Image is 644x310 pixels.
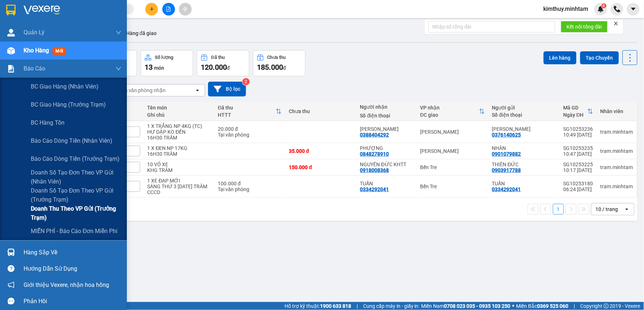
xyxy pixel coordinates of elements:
div: 1 XE ĐẠP MỚI [148,178,211,184]
button: Đã thu120.000đ [197,50,249,76]
span: Doanh thu theo VP gửi (Trưởng Trạm) [31,204,121,222]
div: TUẤN [492,181,556,186]
span: 4 [603,3,605,8]
span: file-add [166,7,171,12]
div: Phản hồi [24,296,121,307]
span: notification [8,281,14,288]
div: 16H30 TRÂM [148,151,211,157]
div: Nhân viên [601,108,633,114]
span: caret-down [630,6,637,12]
div: tram.minhtam [601,164,633,170]
span: Cung cấp máy in - giấy in: [363,302,420,310]
span: Giới thiệu Vexere, nhận hoa hồng [24,280,109,289]
button: file-add [162,3,175,16]
span: down [116,66,121,72]
div: KHG TRÂM [148,167,211,173]
div: 06:24 [DATE] [564,186,593,192]
span: Doanh số tạo đơn theo VP gửi (trưởng trạm) [31,186,121,204]
div: NGUYÊN ĐỨC KHTT [360,162,413,167]
div: NHÂN [492,145,556,151]
span: Báo cáo [24,64,45,73]
div: 10:47 [DATE] [564,151,593,157]
div: 0848278910 [360,151,389,157]
button: Hàng đã giao [120,25,162,42]
span: MIỄN PHÍ - Báo cáo đơn miễn phí [31,227,118,236]
div: 0903917788 [492,167,521,173]
span: Báo cáo dòng tiền (trưởng trạm) [31,154,120,163]
div: Số điện thoại [492,112,556,118]
strong: 1900 633 818 [320,303,351,309]
div: 1 X TRẮNG NP 4KG (TC) HƯ DẬP KO ĐỀN [148,123,211,135]
span: copyright [604,303,609,309]
div: 20.000 đ [218,126,282,132]
span: 120.000 [201,63,227,72]
sup: 2 [242,78,250,85]
span: BC hàng tồn [31,118,65,127]
span: question-circle [8,265,14,272]
button: Tạo Chuyến [580,51,619,64]
div: SG10253236 [564,126,593,132]
div: SANG LÝ [492,126,556,132]
div: TUẤN [360,181,413,186]
div: Số lượng [155,55,174,60]
div: Mã GD [564,105,587,111]
div: Số điện thoại [360,113,413,119]
span: message [8,298,14,305]
span: close [614,21,619,26]
div: Chưa thu [267,55,286,60]
div: Tên món [148,105,211,111]
div: 0388404292 [360,132,389,138]
img: warehouse-icon [7,249,15,256]
span: món [154,65,164,71]
div: Đã thu [218,105,276,111]
div: 16H30 TRÂM [148,135,211,141]
img: warehouse-icon [7,29,15,36]
div: SG10253180 [564,181,593,186]
th: Toggle SortBy [214,102,285,121]
div: Ngày ĐH [564,112,587,118]
th: Toggle SortBy [560,102,597,121]
button: Lên hàng [544,51,577,64]
span: plus [149,7,154,12]
button: aim [179,3,192,16]
span: BC giao hàng (nhân viên) [31,82,99,91]
div: 0901079882 [492,151,521,157]
div: 1 X ĐEN NP 17KG [148,145,211,151]
div: Đã thu [211,55,225,60]
svg: open [624,206,630,212]
button: Bộ lọc [208,82,246,96]
span: 13 [145,63,153,72]
div: VP nhận [420,105,479,111]
button: 1 [553,204,564,215]
span: Kết nối tổng đài [567,23,602,31]
div: KIM ANH [360,126,413,132]
div: 0334292041 [492,186,521,192]
div: Người gửi [492,105,556,111]
div: 150.000 đ [289,164,353,170]
img: icon-new-feature [598,6,604,12]
div: Chọn văn phòng nhận [116,87,166,94]
div: Người nhận [360,104,413,110]
div: SÁNG THỨ 3 14/10/2025 TRÂM CCCD [148,184,211,195]
span: Hỗ trợ kỹ thuật: [284,302,351,310]
input: Nhập số tổng đài [428,21,555,33]
span: down [116,30,121,35]
span: mới [53,47,66,55]
div: Tại văn phòng [218,186,282,192]
div: Hướng dẫn sử dụng [24,263,121,274]
img: phone-icon [614,6,620,12]
div: 10 / trang [596,206,618,213]
div: Bến Tre [420,184,485,189]
div: 10 VỎ XE [148,162,211,167]
span: 185.000 [257,63,283,72]
div: 0334292041 [360,186,389,192]
span: Quản Lý [24,28,45,37]
span: BC giao hàng (trưởng trạm) [31,100,106,109]
span: đ [283,65,286,71]
div: 0376140625 [492,132,521,138]
img: solution-icon [7,65,15,73]
strong: 0708 023 035 - 0935 103 250 [444,303,511,309]
strong: 0369 525 060 [537,303,569,309]
button: Chưa thu185.000đ [253,50,306,76]
div: SG10253225 [564,162,593,167]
